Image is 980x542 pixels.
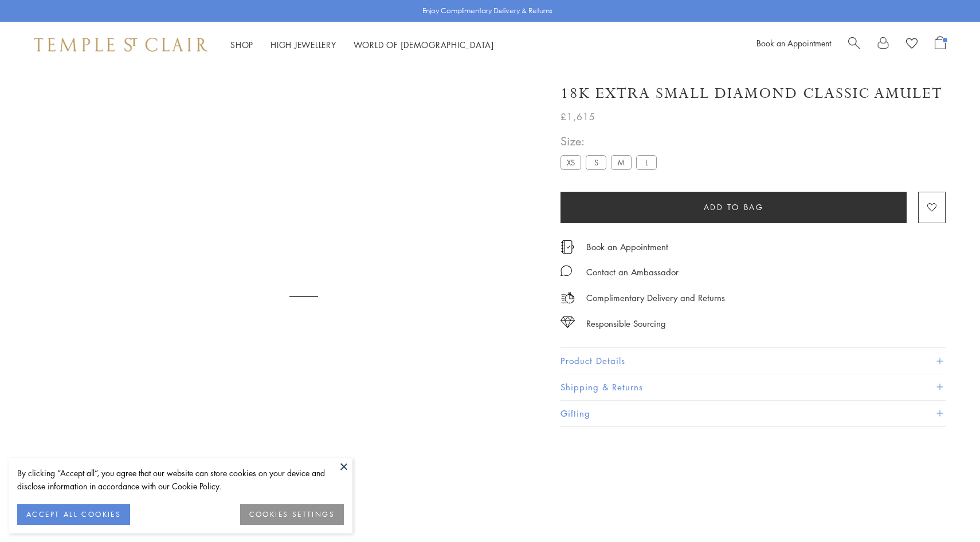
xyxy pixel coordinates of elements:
[560,348,946,374] button: Product Details
[560,240,574,254] img: icon_appointment.svg
[586,291,725,305] p: Complimentary Delivery and Returns
[560,265,572,276] img: MessageIcon-01_2.svg
[354,39,494,50] a: World of [DEMOGRAPHIC_DATA]World of [DEMOGRAPHIC_DATA]
[935,36,946,53] a: Open Shopping Bag
[560,155,581,169] label: XS
[586,265,679,279] div: Contact an Ambassador
[240,504,344,525] button: COOKIES SETTINGS
[560,291,575,305] img: icon_delivery.svg
[756,37,831,49] a: Book an Appointment
[704,201,764,213] span: Add to bag
[611,155,632,169] label: M
[230,38,494,52] nav: Main navigation
[560,84,943,104] h1: 18K Extra Small Diamond Classic Amulet
[17,466,344,493] div: By clicking “Accept all”, you agree that our website can store cookies on your device and disclos...
[636,155,657,169] label: L
[560,109,595,124] span: £1,615
[906,36,918,53] a: View Wishlist
[271,39,336,50] a: High JewelleryHigh Jewellery
[34,38,207,52] img: Temple St. Clair
[560,401,946,426] button: Gifting
[17,504,130,525] button: ACCEPT ALL COOKIES
[560,317,575,328] img: icon_sourcing.svg
[586,317,666,331] div: Responsible Sourcing
[422,5,552,17] p: Enjoy Complimentary Delivery & Returns
[586,240,668,253] a: Book an Appointment
[230,39,253,50] a: ShopShop
[923,488,969,531] iframe: Gorgias live chat messenger
[560,374,946,400] button: Shipping & Returns
[560,192,907,223] button: Add to bag
[586,155,606,169] label: S
[848,36,860,53] a: Search
[560,132,661,151] span: Size:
